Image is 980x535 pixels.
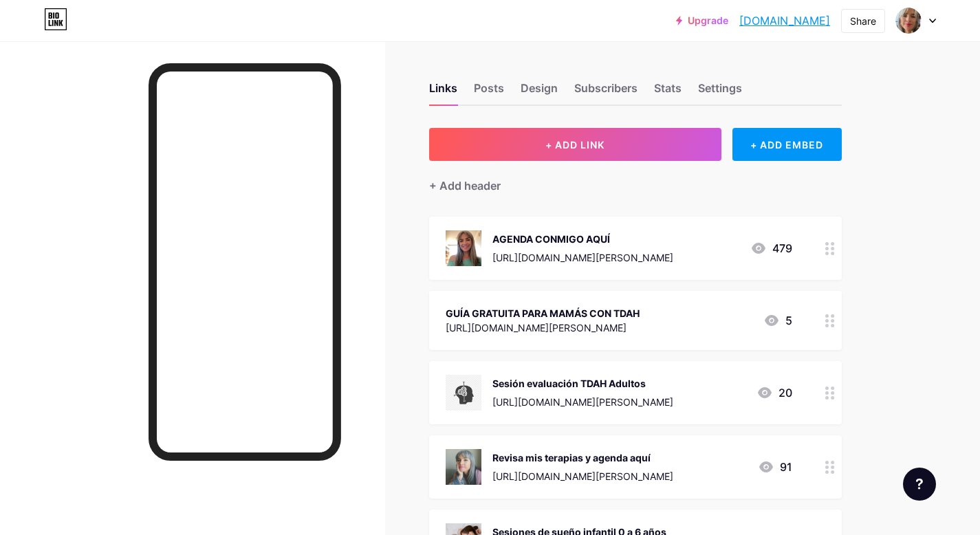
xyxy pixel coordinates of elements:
div: 20 [756,384,792,401]
div: 91 [758,459,792,475]
img: Pamela Labatut H. Psicología y Flores [895,8,922,34]
div: AGENDA CONMIGO AQUÍ [492,232,673,246]
span: + ADD LINK [545,139,605,151]
div: Posts [474,80,504,105]
div: [URL][DOMAIN_NAME][PERSON_NAME] [492,250,673,265]
a: [DOMAIN_NAME] [739,12,830,29]
div: + Add header [429,177,501,194]
div: + ADD EMBED [732,128,842,161]
div: Subscribers [574,80,638,105]
div: Settings [698,80,742,105]
div: [URL][DOMAIN_NAME][PERSON_NAME] [446,320,640,335]
img: Sesión evaluación TDAH Adultos [446,375,481,411]
div: GUÍA GRATUITA PARA MAMÁS CON TDAH [446,306,640,320]
div: Share [850,14,876,28]
div: Sesión evaluación TDAH Adultos [492,376,673,391]
div: [URL][DOMAIN_NAME][PERSON_NAME] [492,469,673,483]
div: Revisa mis terapias y agenda aquí [492,450,673,465]
img: Revisa mis terapias y agenda aquí [446,449,481,485]
div: [URL][DOMAIN_NAME][PERSON_NAME] [492,395,673,409]
a: Upgrade [676,15,728,26]
div: 479 [750,240,792,256]
div: 5 [763,312,792,329]
img: AGENDA CONMIGO AQUÍ [446,230,481,266]
button: + ADD LINK [429,128,721,161]
div: Design [521,80,558,105]
div: Links [429,80,457,105]
div: Stats [654,80,682,105]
